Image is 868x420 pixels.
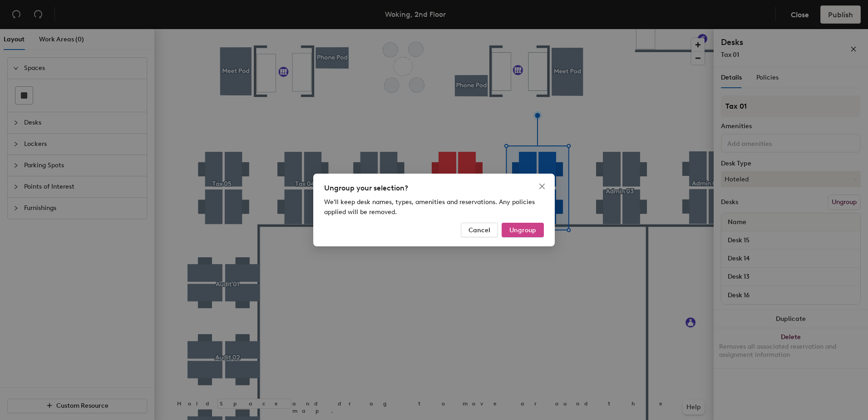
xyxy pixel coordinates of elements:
[535,183,549,190] span: Close
[538,183,546,190] span: close
[535,179,549,194] button: Close
[324,183,544,194] div: Ungroup your selection?
[461,223,498,237] button: Cancel
[324,198,535,216] span: We'll keep desk names, types, amenities and reservations. Any policies applied will be removed.
[502,223,544,237] button: Ungroup
[469,226,490,234] span: Cancel
[509,226,536,234] span: Ungroup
